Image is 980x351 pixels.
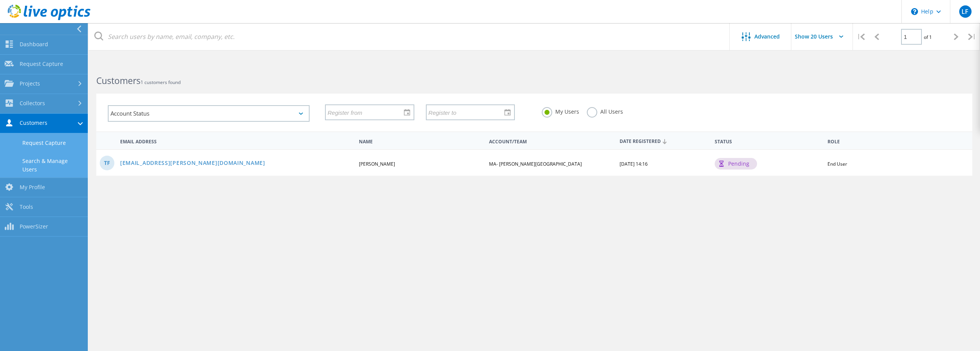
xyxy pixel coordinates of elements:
span: Name [359,139,482,144]
span: of 1 [924,34,932,40]
a: [EMAIL_ADDRESS][PERSON_NAME][DOMAIN_NAME] [120,160,265,167]
span: Role [828,139,943,144]
span: [DATE] 14:16 [620,161,648,167]
span: Date Registered [620,139,708,144]
label: All Users [587,107,623,114]
span: Advanced [754,34,780,39]
div: Account Status [108,105,310,122]
div: | [964,23,980,50]
div: pending [715,158,757,170]
b: Customers [96,74,141,87]
input: Register from [326,105,408,119]
span: End User [828,161,847,167]
span: 1 customers found [141,79,181,86]
input: Register to [427,105,509,119]
span: TF [104,160,110,166]
svg: \n [911,8,918,15]
span: Email Address [120,139,352,144]
label: My Users [542,107,579,114]
span: Account/Team [489,139,613,144]
div: | [853,23,869,50]
input: Search users by name, email, company, etc. [89,23,730,50]
span: Status [715,139,821,144]
span: [PERSON_NAME] [359,161,395,167]
span: MA- [PERSON_NAME][GEOGRAPHIC_DATA] [489,161,582,167]
a: Live Optics Dashboard [8,16,90,22]
span: LF [962,8,968,15]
